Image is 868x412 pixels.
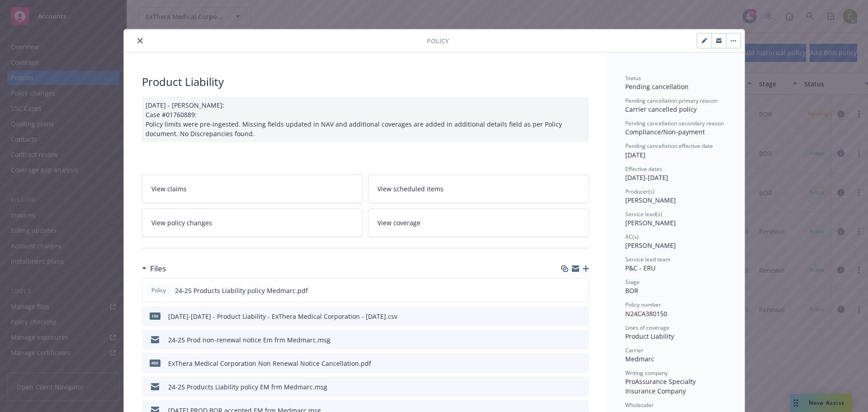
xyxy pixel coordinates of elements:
div: Product Liability [142,74,589,90]
div: [DATE] - [DATE] [625,165,726,182]
div: [DATE]-[DATE] - Product Liability - ExThera Medical Corporation - [DATE].csv [168,312,397,321]
button: download file [563,359,570,368]
span: View scheduled items [377,184,443,194]
span: Effective dates [625,165,662,173]
button: preview file [577,312,585,321]
span: Carrier [625,346,643,354]
span: Pending cancellation primary reason [625,97,717,104]
button: close [135,35,146,46]
span: Service lead team [625,256,670,263]
span: View claims [151,184,187,194]
span: P&C - ERU [625,264,656,272]
span: Medmarc [625,355,654,363]
span: ProAssurance Specialty Insurance Company [625,377,698,395]
span: Policy [150,286,168,294]
a: View scheduled items [368,175,589,203]
span: pdf [150,360,160,366]
button: preview file [577,335,585,345]
div: Files [142,263,166,275]
button: preview file [577,382,585,392]
span: [PERSON_NAME] [625,241,676,250]
span: Policy [427,36,449,46]
span: [PERSON_NAME] [625,196,676,204]
span: Compliance/Non-payment [625,128,705,136]
span: BOR [625,286,638,295]
a: View coverage [368,208,589,237]
span: Pending cancellation effective date [625,142,713,150]
span: Service lead(s) [625,210,662,218]
a: View claims [142,175,363,203]
span: Lines of coverage [625,324,670,331]
a: View policy changes [142,208,363,237]
button: download file [563,335,570,345]
span: csv [150,313,160,319]
div: Product Liability [625,331,726,341]
button: download file [563,382,570,392]
button: download file [562,286,570,295]
span: AC(s) [625,233,639,241]
span: Stage [625,278,640,286]
span: 24-25 Products Liability policy Medmarc.pdf [175,286,308,295]
div: ExThera Medical Corporation Non Renewal Notice Cancellation.pdf [168,359,371,368]
div: 24-25 Prod non-renewal notice Em frm Medmarc.msg [168,335,330,345]
span: Writing company [625,369,668,377]
span: Pending cancellation secondary reason [625,119,724,127]
span: Wholesaler [625,401,654,409]
button: preview file [577,286,585,295]
span: [PERSON_NAME] [625,218,676,227]
span: View policy changes [151,218,212,227]
div: 24-25 Products Liability policy EM frm Medmarc.msg [168,382,327,392]
span: Pending cancellation [625,82,689,91]
button: preview file [577,359,585,368]
span: Producer(s) [625,188,655,195]
span: Carrier cancelled policy [625,105,697,114]
span: Policy number [625,301,661,308]
span: N24CA380150 [625,309,667,318]
span: Status [625,74,641,82]
div: [DATE] - [PERSON_NAME]: Case #01760889: Policy limits were pre-ingested. Missing fields updated i... [142,97,589,142]
span: View coverage [377,218,420,227]
span: [DATE] [625,151,646,159]
h3: Files [150,263,166,275]
button: download file [563,312,570,321]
